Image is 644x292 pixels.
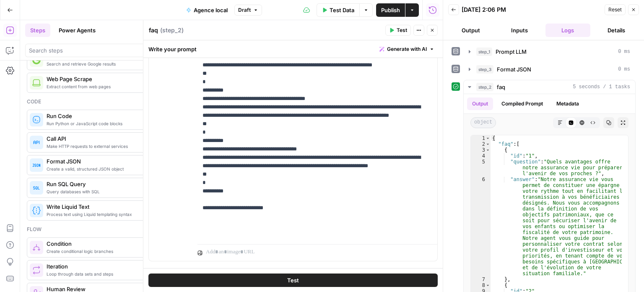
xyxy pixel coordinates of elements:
[47,166,163,172] span: Create a valid, structured JSON object
[47,211,163,218] span: Process text using Liquid templating syntax
[47,83,163,90] span: Extract content from web pages
[464,80,635,94] button: 5 seconds / 1 tasks
[608,6,622,13] span: Reset
[376,3,405,17] button: Publish
[496,97,548,110] button: Compiled Prompt
[476,83,493,91] span: step_2
[486,147,490,153] span: Toggle code folding, rows 3 through 7
[605,4,626,15] button: Reset
[486,282,490,288] span: Toggle code folding, rows 8 through 12
[47,75,163,83] span: Web Page Scrape
[27,226,170,233] div: Flow
[464,45,635,58] button: 0 ms
[194,6,228,14] span: Agence local
[545,24,591,37] button: Logs
[47,112,163,120] span: Run Code
[385,25,411,36] button: Test
[25,24,50,37] button: Steps
[464,63,635,76] button: 0 ms
[594,24,639,37] button: Details
[486,141,490,147] span: Toggle code folding, rows 2 through 28
[47,157,163,166] span: Format JSON
[47,203,163,211] span: Write Liquid Text
[47,143,163,150] span: Make HTTP requests to external services
[47,262,163,271] span: Iteration
[47,271,163,277] span: Loop through data sets and steps
[317,3,359,17] button: Test Data
[149,26,158,34] textarea: faq
[234,5,262,16] button: Draft
[467,97,493,110] button: Output
[47,134,163,143] span: Call API
[497,83,505,91] span: faq
[160,26,184,34] span: ( step_2 )
[47,188,163,195] span: Query databases with SQL
[47,180,163,188] span: Run SQL Query
[47,239,163,248] span: Condition
[448,24,493,37] button: Output
[148,274,438,287] button: Test
[486,135,490,141] span: Toggle code folding, rows 1 through 29
[497,65,531,74] span: Format JSON
[471,276,491,282] div: 7
[476,65,493,74] span: step_3
[471,153,491,159] div: 4
[287,276,299,284] span: Test
[397,26,407,34] span: Test
[551,97,584,110] button: Metadata
[29,46,168,55] input: Search steps
[47,248,163,255] span: Create conditional logic branches
[496,47,527,56] span: Prompt LLM
[497,24,542,37] button: Inputs
[573,83,630,91] span: 5 seconds / 1 tasks
[471,141,491,147] div: 2
[330,6,354,14] span: Test Data
[238,6,251,14] span: Draft
[181,3,233,17] button: Agence local
[471,135,491,141] div: 1
[47,61,163,67] span: Search and retrieve Google results
[618,48,630,55] span: 0 ms
[470,117,496,128] span: object
[471,282,491,288] div: 8
[471,159,491,176] div: 5
[376,44,438,55] button: Generate with AI
[54,24,101,37] button: Power Agents
[471,176,491,276] div: 6
[27,98,170,105] div: Code
[387,45,427,53] span: Generate with AI
[47,120,163,127] span: Run Python or JavaScript code blocks
[471,147,491,153] div: 3
[618,66,630,73] span: 0 ms
[476,47,492,56] span: step_1
[143,40,443,58] div: Write your prompt
[381,6,400,14] span: Publish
